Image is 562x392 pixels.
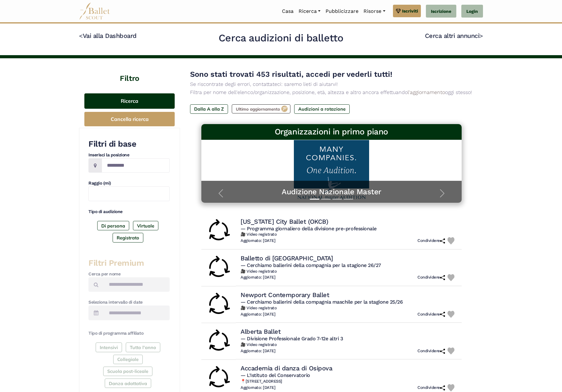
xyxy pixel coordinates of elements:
[332,196,342,203] button: Diapositiva 3
[417,275,440,280] font: Condividere
[363,8,381,14] font: Risorse
[241,238,275,243] font: Aggiornato: [DATE]
[241,342,277,347] font: 🎥 Video registrato
[321,196,331,203] button: Diapositiva 2
[190,81,338,87] font: Se riscontrate degli errori, contattateci: saremo lieti di aiutarvi!
[326,336,343,342] a: e altri 3
[417,312,440,316] font: Condividere
[101,223,125,229] font: Di persona
[431,9,451,14] font: Iscrizione
[417,238,440,243] font: Condividere
[299,8,317,14] font: Ricerca
[241,364,332,372] font: Accademia di danza di Osipova
[241,372,310,378] font: — L'Istituto del Conservatorio
[120,74,139,83] font: Filtro
[241,291,329,299] font: Newport Contemporary Ballet
[219,32,343,44] font: Cerca audizioni di balletto
[461,5,483,18] a: Login
[323,5,361,18] a: Pubblicizzare
[111,116,149,122] font: Cancella ricerca
[79,32,83,39] code: <
[241,379,282,384] font: 📍[STREET_ADDRESS]
[88,331,143,336] font: Tipo di programma affiliato
[241,299,403,305] font: — Cerchiamo ballerini della compagnia maschile per la stagione 25/26
[84,112,175,127] button: Cancella ricerca
[88,271,120,276] font: Cerca per nome
[326,8,358,14] font: Pubblicizzare
[83,32,137,39] font: Vai alla Dashboard
[241,262,381,268] font: — Cerchiamo ballerini della compagnia per la stagione 26/27
[88,209,123,214] font: Tipo di audizione
[102,158,170,173] input: Posizione
[190,70,392,79] font: Sono stati trovati 453 risultati, accedi per vederli tutti!
[408,89,445,95] a: l'aggiornamento
[241,275,275,280] font: Aggiornato: [DATE]
[241,312,275,316] font: Aggiornato: [DATE]
[279,5,296,18] a: Casa
[296,5,323,18] a: Ricerca
[88,180,111,186] font: Raggio (mi)
[282,187,381,196] font: Audizione Nazionale Master
[206,292,231,317] img: Provino a rotazione
[206,365,231,390] img: Provino a rotazione
[275,127,388,136] font: Organizzazioni in primo piano
[88,258,144,268] font: Filtri Premium
[88,139,136,149] font: Filtri di base
[445,89,472,95] font: oggi stesso!
[88,300,143,305] font: Seleziona intervallo di date
[236,107,280,112] font: Ultimo aggiornamento
[426,5,456,18] a: Iscrizione
[425,32,480,39] font: Cerca altri annunci
[206,218,231,243] img: Provino a rotazione
[282,8,294,14] font: Casa
[241,306,277,310] font: 🎥 Video registrato
[117,235,139,241] font: Registrato
[206,329,231,354] img: Provino a rotazione
[241,232,277,237] font: 🎥 Video registrato
[396,8,401,14] img: gem.svg
[393,5,421,17] a: Iscriviti
[298,106,346,112] font: Audizioni a rotazione
[84,93,175,109] button: Ricerca
[241,254,333,262] font: Balletto di [GEOGRAPHIC_DATA]
[241,218,328,225] font: [US_STATE] City Ballet (OKCB)
[417,348,440,353] font: Condividere
[361,5,388,18] a: Risorse
[241,385,275,390] font: Aggiornato: [DATE]
[103,277,170,292] input: Cerca per nome...
[194,106,224,112] font: Dalla A alla Z
[121,98,138,104] font: Ricerca
[137,223,154,229] font: Virtuale
[344,196,353,203] button: Diapositiva 4
[190,89,408,95] font: Filtra per nome dell'elenco/organizzazione, posizione, età, altezza e altro ancora effettuando
[208,187,455,197] a: Audizione Nazionale Master
[310,196,319,203] button: Diapositiva 1
[417,385,440,390] font: Condividere
[241,226,377,232] font: — Programma giornaliero della divisione pre-professionale
[241,328,280,335] font: Alberta Ballet
[241,336,326,342] font: — Divisione Professionale Grado 7-12
[402,8,418,13] font: Iscriviti
[88,152,129,157] font: Inserisci la posizione
[79,32,137,39] a: <Vai alla Dashboard
[466,9,478,14] font: Login
[241,269,277,274] font: 🎥 Video registrato
[206,255,231,280] img: Provino a rotazione
[241,348,275,353] font: Aggiornato: [DATE]
[479,32,483,39] code: >
[425,32,483,39] a: Cerca altri annunci>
